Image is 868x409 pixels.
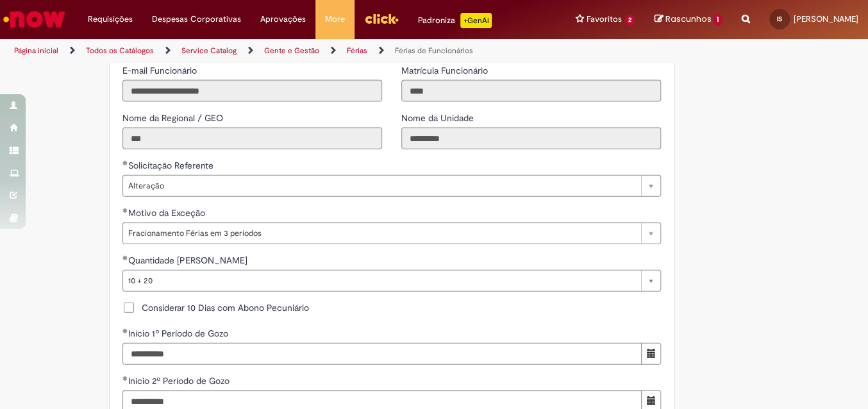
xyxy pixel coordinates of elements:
a: Gente e Gestão [264,46,319,56]
div: Padroniza [418,13,492,28]
span: Início 1º Período de Gozo [128,328,231,339]
span: Obrigatório Preenchido [122,208,128,213]
span: Obrigatório Preenchido [122,376,128,381]
span: Alteração [128,176,635,196]
span: Somente leitura - Nome da Unidade [401,112,476,124]
span: [PERSON_NAME] [794,13,858,24]
input: Nome da Regional / GEO [122,128,382,149]
span: 1 [713,14,722,26]
span: Solicitação Referente [128,160,216,171]
span: 10 + 20 [128,271,635,291]
a: Férias de Funcionários [395,46,473,56]
span: Requisições [88,13,133,26]
span: Somente leitura - Nome da Regional / GEO [122,112,226,124]
span: Aprovações [260,13,306,26]
button: Mostrar calendário para Início 1º Período de Gozo [641,343,661,365]
a: Página inicial [14,46,58,56]
span: Somente leitura - Matrícula Funcionário [401,65,490,76]
img: click_logo_yellow_360x200.png [364,9,399,28]
a: Todos os Catálogos [86,46,154,56]
span: 2 [624,15,635,26]
span: IS [777,15,782,23]
span: Fracionamento Férias em 3 períodos [128,223,635,244]
span: Início 2º Período de Gozo [128,375,232,387]
span: Obrigatório Preenchido [122,255,128,260]
a: Service Catalog [181,46,237,56]
span: Considerar 10 Dias com Abono Pecuniário [142,301,309,314]
img: ServiceNow [1,6,67,32]
span: More [325,13,345,26]
span: Motivo da Exceção [128,207,208,219]
input: Nome da Unidade [401,128,661,149]
span: Somente leitura - E-mail Funcionário [122,65,199,76]
span: Rascunhos [665,13,711,25]
span: Obrigatório Preenchido [122,160,128,165]
input: Matrícula Funcionário [401,80,661,102]
span: Quantidade [PERSON_NAME] [128,255,250,266]
a: Férias [347,46,367,56]
a: Rascunhos [654,13,722,26]
span: Despesas Corporativas [152,13,241,26]
input: E-mail Funcionário [122,80,382,102]
ul: Trilhas de página [10,39,569,63]
span: Obrigatório Preenchido [122,328,128,333]
input: Início 1º Período de Gozo 11 August 2025 Monday [122,343,642,365]
span: Favoritos [587,13,622,26]
p: +GenAi [460,13,492,28]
